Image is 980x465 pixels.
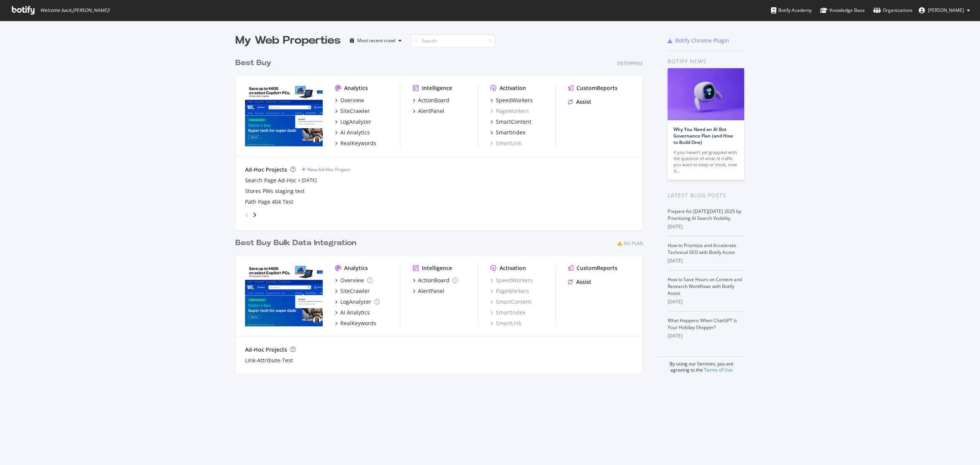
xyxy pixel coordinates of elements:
[340,107,370,115] div: SiteCrawler
[490,319,521,327] a: SmartLink
[490,287,529,295] a: PageWorkers
[235,57,274,69] a: Best Buy
[577,264,617,272] div: CustomReports
[568,264,617,272] a: CustomReports
[335,97,364,104] a: Overview
[302,166,350,173] a: New Ad-Hoc Project
[577,84,617,92] div: CustomReports
[340,129,370,136] div: AI Analytics
[490,107,529,115] a: PageWorkers
[335,107,370,115] a: SiteCrawler
[235,33,341,48] div: My Web Properties
[302,177,317,183] a: [DATE]
[242,209,252,221] div: angle-left
[771,7,812,14] div: Botify Academy
[413,277,458,284] a: ActionBoard
[340,139,376,147] div: RealKeywords
[668,68,744,120] img: Why You Need an AI Bot Governance Plan (and How to Build One)
[347,34,405,47] button: Most recent crawl
[568,98,591,106] a: Assist
[335,287,370,295] a: SiteCrawler
[344,264,368,272] div: Analytics
[340,287,370,295] div: SiteCrawler
[704,367,733,373] a: Terms of Use
[490,97,533,104] a: SpeedWorkers
[913,4,976,16] button: [PERSON_NAME]
[490,139,521,147] a: SmartLink
[40,7,109,13] span: Welcome back, [PERSON_NAME] !
[335,309,370,316] a: AI Analytics
[658,357,745,373] div: By using our Services, you are agreeing to the
[490,118,531,126] a: SmartContent
[668,257,745,264] div: [DATE]
[668,57,745,65] div: Botify news
[335,129,370,136] a: AI Analytics
[668,208,741,221] a: Prepare for [DATE][DATE] 2025 by Prioritizing AI Search Visibility
[245,264,323,326] img: www.bestbuysecondary.com
[340,97,364,104] div: Overview
[496,118,531,126] div: SmartContent
[245,346,287,354] div: Ad-Hoc Projects
[490,298,531,306] div: SmartContent
[411,34,495,47] input: Search
[235,57,271,69] div: Best Buy
[335,277,372,284] a: Overview
[335,319,376,327] a: RealKeywords
[340,309,370,316] div: AI Analytics
[245,84,323,146] img: bestbuy.com
[335,298,380,306] a: LogAnalyzer
[668,223,745,230] div: [DATE]
[245,187,305,195] a: Stores PWs staging test
[568,278,591,286] a: Assist
[413,107,444,115] a: AlertPanel
[673,126,733,146] a: Why You Need an AI Bot Governance Plan (and How to Build One)
[500,84,526,92] div: Activation
[617,60,643,67] div: Enterprise
[245,177,296,184] a: Search Page Ad-Hoc
[668,37,729,44] a: Botify Chrome Plugin
[340,118,371,126] div: LogAnalyzer
[820,7,865,14] div: Knowledge Base
[576,98,591,106] div: Assist
[340,319,376,327] div: RealKeywords
[307,166,350,173] div: New Ad-Hoc Project
[344,84,368,92] div: Analytics
[490,129,525,136] a: SmartIndex
[675,37,729,44] div: Botify Chrome Plugin
[357,38,395,43] div: Most recent crawl
[496,97,533,104] div: SpeedWorkers
[568,84,617,92] a: CustomReports
[668,317,737,331] a: What Happens When ChatGPT Is Your Holiday Shopper?
[668,298,745,305] div: [DATE]
[335,139,376,147] a: RealKeywords
[928,7,964,13] span: Gwen Arana
[496,129,525,136] div: SmartIndex
[245,166,287,174] div: Ad-Hoc Projects
[422,264,452,272] div: Intelligence
[490,309,525,316] a: SmartIndex
[673,149,738,174] div: If you haven’t yet grappled with the question of what AI traffic you want to keep or block, now is…
[668,191,745,200] div: Latest Blog Posts
[418,97,449,104] div: ActionBoard
[668,332,745,339] div: [DATE]
[235,237,356,249] div: Best Buy Bulk Data Integration
[245,357,293,364] a: Link-Attribute-Test
[576,278,591,286] div: Assist
[624,240,643,247] div: No Plan
[490,277,533,284] a: SpeedWorkers
[340,277,364,284] div: Overview
[252,211,257,219] div: angle-right
[340,298,371,306] div: LogAnalyzer
[245,198,293,206] a: Path Page 404 Test
[418,287,444,295] div: AlertPanel
[235,48,649,373] div: grid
